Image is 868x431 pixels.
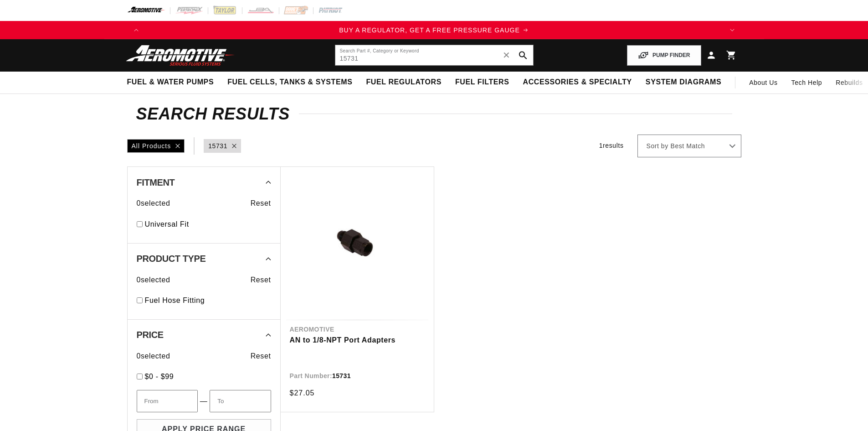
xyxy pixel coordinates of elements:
span: Fuel Filters [455,78,509,87]
span: $0 - $99 [145,373,174,380]
a: AN to 1/8-NPT Port Adapters [290,334,425,346]
summary: Fuel Cells, Tanks & Systems [221,72,359,93]
span: Accessories & Specialty [523,78,632,87]
span: Fuel Cells, Tanks & Systems [227,78,352,87]
span: Reset [251,274,271,286]
span: Price [137,330,164,339]
a: 15731 [208,141,227,151]
span: Fitment [137,178,175,187]
span: System Diagrams [646,78,721,87]
span: Fuel Regulators [366,78,441,87]
span: 0 selected [137,197,170,209]
summary: Tech Help [785,72,829,93]
span: Sort by [647,142,668,151]
button: search button [513,45,533,65]
span: 0 selected [137,274,170,286]
a: Universal Fit [145,218,271,230]
button: PUMP FINDER [627,45,701,66]
span: 1 results [599,142,624,149]
span: Fuel & Water Pumps [127,78,214,87]
span: BUY A REGULATOR, GET A FREE PRESSURE GAUGE [339,26,520,34]
summary: Fuel & Water Pumps [120,72,221,93]
span: Reset [251,350,271,362]
span: ✕ [503,48,511,62]
span: Product Type [137,254,206,263]
summary: Fuel Filters [448,72,516,93]
h2: Search Results [136,107,732,121]
summary: Accessories & Specialty [516,72,639,93]
input: Search by Part Number, Category or Keyword [335,45,533,65]
button: Translation missing: en.sections.announcements.next_announcement [723,21,741,39]
a: About Us [742,72,784,93]
div: All Products [127,139,185,153]
select: Sort by [637,135,741,157]
span: 0 selected [137,350,170,362]
input: From [137,390,198,412]
span: About Us [749,79,777,86]
span: Reset [251,197,271,209]
div: Announcement [145,25,723,35]
span: Rebuilds [836,78,863,88]
slideshow-component: Translation missing: en.sections.announcements.announcement_bar [104,21,764,39]
img: Aeromotive [123,45,237,66]
div: 1 of 4 [145,25,723,35]
summary: System Diagrams [639,72,728,93]
summary: Fuel Regulators [359,72,448,93]
a: Fuel Hose Fitting [145,295,271,306]
a: BUY A REGULATOR, GET A FREE PRESSURE GAUGE [145,25,723,35]
span: Tech Help [791,78,822,88]
button: Translation missing: en.sections.announcements.previous_announcement [127,21,145,39]
span: — [200,395,208,407]
input: To [210,390,271,412]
